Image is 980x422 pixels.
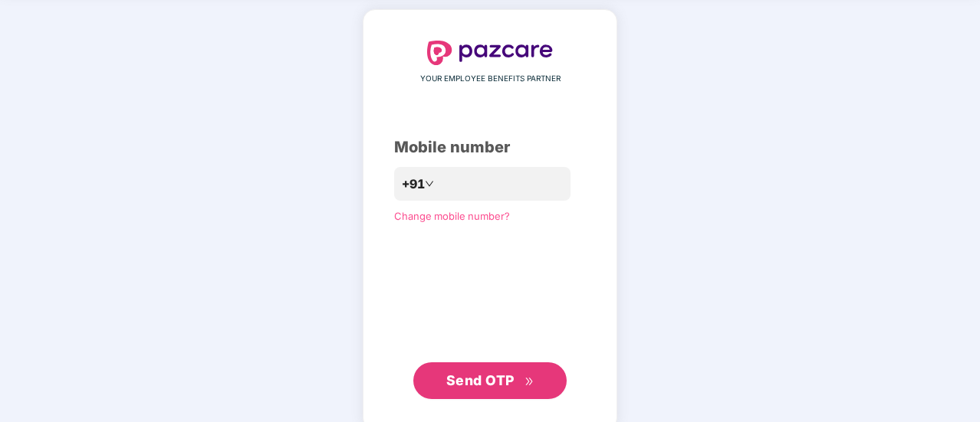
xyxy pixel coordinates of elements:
span: double-right [525,377,534,387]
div: Mobile number [394,136,586,159]
img: logo [427,41,553,65]
span: YOUR EMPLOYEE BENEFITS PARTNER [420,73,561,85]
span: +91 [402,175,425,194]
button: Send OTPdouble-right [413,362,567,399]
span: Send OTP [446,372,515,388]
a: Change mobile number? [394,210,510,222]
span: down [425,179,434,188]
